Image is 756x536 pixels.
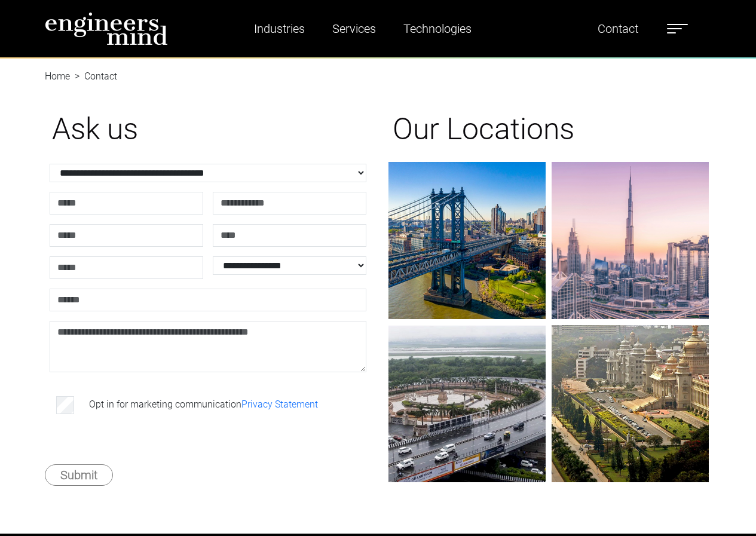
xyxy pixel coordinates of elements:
a: Services [328,15,381,42]
button: Submit [45,464,113,486]
img: logo [45,12,168,45]
label: Opt in for marketing communication [89,397,318,412]
img: gif [388,325,546,482]
a: Privacy Statement [241,399,318,410]
a: Contact [593,15,643,42]
img: gif [552,162,709,319]
li: Contact [70,69,117,84]
a: Technologies [399,15,476,42]
nav: breadcrumb [45,57,712,72]
a: Industries [249,15,310,42]
h1: Ask us [52,111,364,147]
img: gif [552,325,709,482]
img: gif [388,162,546,319]
a: Home [45,71,70,82]
h1: Our Locations [393,111,705,147]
